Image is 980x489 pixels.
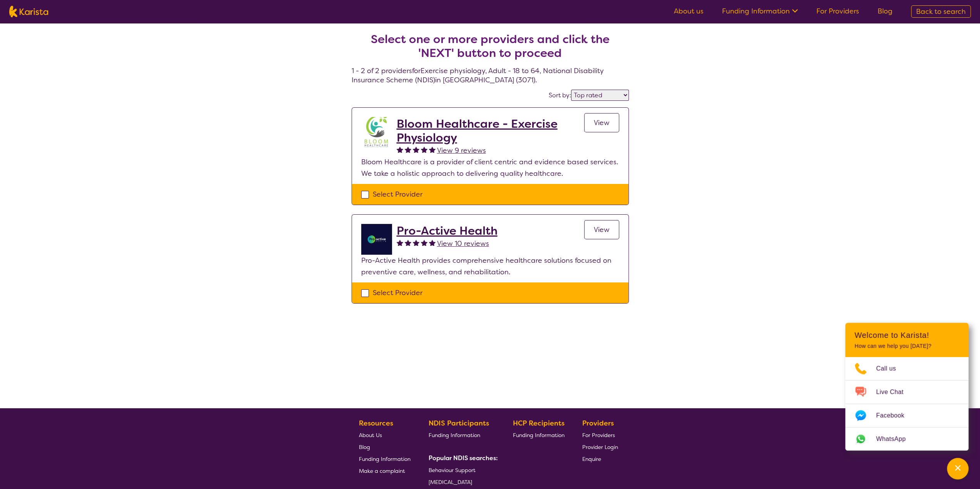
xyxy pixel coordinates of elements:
[405,146,411,153] img: fullstar
[429,464,495,476] a: Behaviour Support
[876,363,905,374] span: Call us
[397,224,498,238] a: Pro-Active Health
[397,146,403,153] img: fullstar
[361,32,620,60] h2: Select one or more providers and click the 'NEXT' button to proceed
[359,453,410,465] a: Funding Information
[916,7,966,16] span: Back to search
[359,441,410,453] a: Blog
[584,220,619,239] a: View
[421,146,427,153] img: fullstar
[854,343,959,349] p: How can we help you [DATE]?
[582,432,615,439] span: For Providers
[429,467,476,474] span: Behaviour Support
[876,433,915,445] span: WhatsApp
[845,357,968,451] ul: Choose channel
[854,330,959,340] h2: Welcome to Karista!
[359,467,405,474] span: Make a complaint
[397,239,403,246] img: fullstar
[429,429,495,441] a: Funding Information
[359,419,393,428] b: Resources
[582,441,618,453] a: Provider Login
[513,429,564,441] a: Funding Information
[513,419,564,428] b: HCP Recipients
[9,6,48,17] img: Karista logo
[413,239,419,246] img: fullstar
[911,5,971,18] a: Back to search
[359,456,410,462] span: Funding Information
[397,117,584,145] a: Bloom Healthcare - Exercise Physiology
[722,7,798,16] a: Funding Information
[582,429,618,441] a: For Providers
[876,386,913,398] span: Live Chat
[845,323,968,451] div: Channel Menu
[359,432,382,439] span: About Us
[429,454,498,462] b: Popular NDIS searches:
[352,14,629,85] h4: 1 - 2 of 2 providers for Exercise physiology , Adult - 18 to 64 , National Disability Insurance S...
[513,432,564,439] span: Funding Information
[582,444,618,451] span: Provider Login
[674,7,704,16] a: About us
[359,429,410,441] a: About Us
[429,479,472,486] span: [MEDICAL_DATA]
[594,118,610,127] span: View
[429,239,436,246] img: fullstar
[429,476,495,488] a: [MEDICAL_DATA]
[584,113,619,132] a: View
[582,456,601,462] span: Enquire
[947,458,968,479] button: Channel Menu
[361,117,392,148] img: ddy157fegvumzt5itxuk.jpg
[437,146,486,155] span: View 9 reviews
[594,225,610,234] span: View
[421,239,427,246] img: fullstar
[549,91,571,99] label: Sort by:
[582,453,618,465] a: Enquire
[361,255,619,278] p: Pro-Active Health provides comprehensive healthcare solutions focused on preventive care, wellnes...
[429,432,480,439] span: Funding Information
[582,419,614,428] b: Providers
[437,239,489,248] span: View 10 reviews
[429,146,436,153] img: fullstar
[361,224,392,255] img: jdgr5huzsaqxc1wfufya.png
[816,7,859,16] a: For Providers
[876,410,913,421] span: Facebook
[361,156,619,179] p: Bloom Healthcare is a provider of client centric and evidence based services. We take a holistic ...
[359,444,370,451] span: Blog
[359,465,410,477] a: Make a complaint
[437,145,486,156] a: View 9 reviews
[437,238,489,249] a: View 10 reviews
[413,146,419,153] img: fullstar
[845,427,968,451] a: Web link opens in a new tab.
[429,419,489,428] b: NDIS Participants
[405,239,411,246] img: fullstar
[878,7,893,16] a: Blog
